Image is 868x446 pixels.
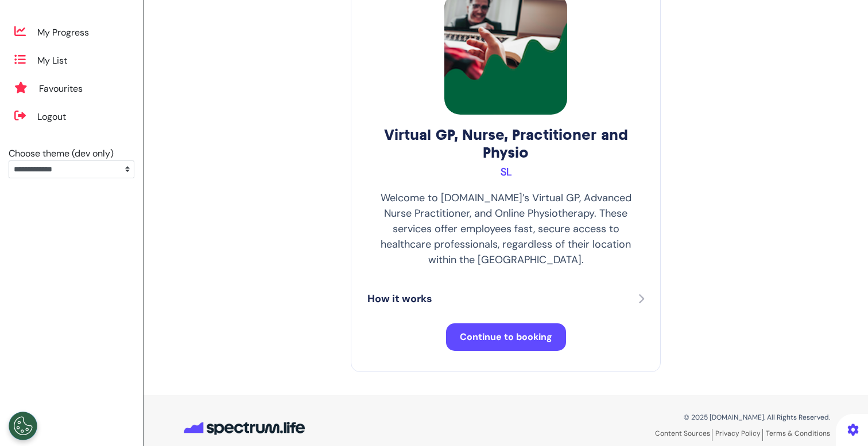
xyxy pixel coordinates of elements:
div: Choose theme (dev only) [9,147,134,161]
p: How it works [367,291,432,307]
div: Favourites [39,82,83,96]
div: Logout [37,110,66,124]
button: How it works [367,291,644,307]
p: © 2025 [DOMAIN_NAME]. All Rights Reserved. [514,412,830,422]
p: Welcome to [DOMAIN_NAME]’s Virtual GP, Advanced Nurse Practitioner, and Online Physiotherapy. The... [367,190,644,268]
span: Continue to booking [460,331,552,343]
h3: SL [367,166,644,179]
button: Continue to booking [446,323,566,351]
img: Spectrum.Life logo [181,415,308,442]
a: Terms & Conditions [766,429,830,438]
button: Open Preferences [9,412,37,440]
a: Privacy Policy [715,429,763,441]
div: My List [37,54,67,68]
h2: Virtual GP, Nurse, Practitioner and Physio [367,126,644,162]
div: My Progress [37,26,89,40]
a: Content Sources [655,429,712,441]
